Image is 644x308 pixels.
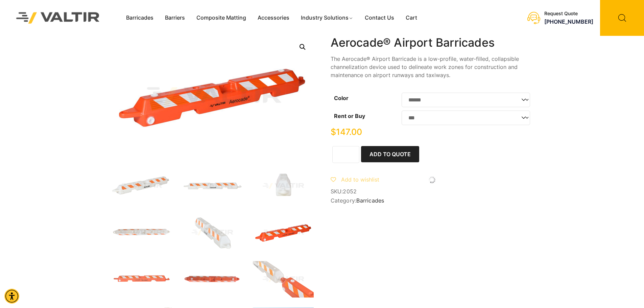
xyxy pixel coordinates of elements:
[7,3,109,32] img: Valtir Rentals
[111,261,172,298] img: An orange traffic barrier with reflective white stripes, labeled "Aerocade," designed for safety ...
[182,261,243,298] img: An orange traffic barrier with white reflective stripes, designed for road safety and visibility.
[331,36,533,50] h1: Aerocade® Airport Barricades
[111,168,172,204] img: Aerocade_Nat_3Q-1.jpg
[191,13,252,23] a: Composite Matting
[253,261,314,298] img: Two interlocking traffic barriers, one white with orange stripes and one orange with white stripe...
[4,289,19,304] div: Accessibility Menu
[343,188,357,195] span: 2052
[331,127,336,137] span: $
[331,188,533,195] span: SKU:
[182,214,243,251] img: A white traffic barrier with orange and white reflective stripes, designed for road safety and de...
[252,13,295,23] a: Accessories
[359,13,400,23] a: Contact Us
[544,18,593,25] a: call (888) 496-3625
[356,197,384,204] a: Barricades
[331,197,533,204] span: Category:
[296,41,309,53] a: Open this option
[253,168,314,204] img: A white plastic container with a spout, featuring horizontal red stripes on the side.
[182,168,243,204] img: A white safety barrier with orange reflective stripes and the brand name "Aerocade" printed on it.
[400,13,423,23] a: Cart
[334,95,349,101] label: Color
[253,214,314,251] img: An orange traffic barrier with reflective white stripes, designed for safety and visibility.
[332,146,359,163] input: Product quantity
[331,55,533,79] p: The Aerocade® Airport Barricade is a low-profile, water-filled, collapsible channelization device...
[544,11,593,17] div: Request Quote
[295,13,359,23] a: Industry Solutions
[361,146,419,162] button: Add to Quote
[331,127,362,137] bdi: 147.00
[111,214,172,251] img: text, letter
[159,13,191,23] a: Barriers
[120,13,159,23] a: Barricades
[334,113,365,119] label: Rent or Buy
